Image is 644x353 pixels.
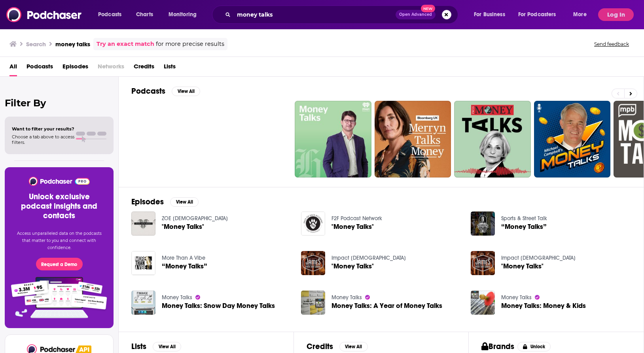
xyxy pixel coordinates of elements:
[234,8,396,21] input: Search podcasts, credits, & more...
[136,9,153,20] span: Charts
[164,60,176,76] a: Lists
[307,342,333,351] h2: Credits
[131,86,200,96] a: PodcastsView All
[55,40,90,48] h3: money talks
[162,223,204,230] a: "Money Talks"
[301,291,325,315] img: Money Talks: A Year of Money Talks
[517,342,551,351] button: Unlock
[93,8,132,21] button: open menu
[131,86,165,96] h2: Podcasts
[501,294,532,301] a: Money Talks
[331,255,406,261] a: Impact Christian Church
[573,9,587,20] span: More
[28,177,90,186] img: Podchaser - Follow, Share and Rate Podcasts
[27,60,53,76] a: Podcasts
[501,263,544,270] a: "Money Talks"
[131,8,158,21] a: Charts
[396,10,436,19] button: Open AdvancedNew
[98,60,124,76] span: Networks
[131,342,181,351] a: ListsView All
[331,223,374,230] a: "Money Talks"
[481,342,514,351] h2: Brands
[474,9,505,20] span: For Business
[471,251,495,275] img: "Money Talks"
[156,40,224,49] span: for more precise results
[568,8,597,21] button: open menu
[468,8,515,21] button: open menu
[331,215,382,222] a: F2F Podcast Network
[301,251,325,275] img: "Money Talks"
[134,60,154,76] a: Credits
[163,8,207,21] button: open menu
[131,251,155,275] img: “Money Talks”
[12,126,74,132] span: Want to filter your results?
[592,41,631,47] button: Send feedback
[501,255,576,261] a: Impact Christian Church
[501,223,547,230] a: “Money Talks”
[471,291,495,315] img: Money Talks: Money & Kids
[331,294,362,301] a: Money Talks
[153,342,181,351] button: View All
[36,258,83,270] button: Request a Demo
[307,342,368,351] a: CreditsView All
[399,13,432,17] span: Open Advanced
[8,277,110,319] img: Pro Features
[14,192,104,221] h3: Unlock exclusive podcast insights and contacts
[331,263,374,270] a: "Money Talks"
[162,215,228,222] a: ZOE Church
[14,230,104,251] p: Access unparalleled data on the podcasts that matter to you and connect with confidence.
[339,342,368,351] button: View All
[131,197,164,207] h2: Episodes
[169,9,197,20] span: Monitoring
[172,87,200,96] button: View All
[331,302,442,309] a: Money Talks: A Year of Money Talks
[6,7,82,22] img: Podchaser - Follow, Share and Rate Podcasts
[518,9,556,20] span: For Podcasters
[131,342,146,351] h2: Lists
[162,302,275,309] a: Money Talks: Snow Day Money Talks
[220,6,466,24] div: Search podcasts, credits, & more...
[5,97,114,109] h2: Filter By
[301,211,325,236] img: "Money Talks"
[471,211,495,236] img: “Money Talks”
[162,294,192,301] a: Money Talks
[513,8,568,21] button: open menu
[170,197,199,207] button: View All
[421,5,435,12] span: New
[598,8,634,21] button: Log In
[63,60,88,76] a: Episodes
[501,215,547,222] a: Sports & Street Talk
[162,255,205,261] a: More Than A Vibe
[501,302,586,309] a: Money Talks: Money & Kids
[26,40,46,48] h3: Search
[12,134,74,145] span: Choose a tab above to access filters.
[98,9,121,20] span: Podcasts
[9,60,17,76] a: All
[131,197,199,207] a: EpisodesView All
[131,211,155,236] img: "Money Talks"
[131,291,155,315] img: Money Talks: Snow Day Money Talks
[162,263,207,270] a: “Money Talks”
